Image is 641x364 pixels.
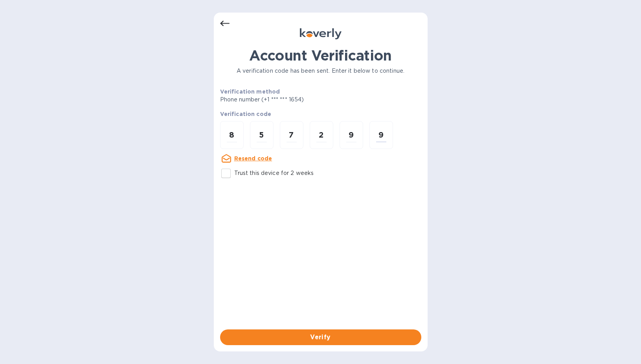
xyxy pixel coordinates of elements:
b: Verification method [220,88,280,95]
button: Verify [220,329,421,345]
span: Verify [226,333,415,342]
p: Trust this device for 2 weeks [234,169,314,177]
u: Resend code [234,155,272,162]
p: Verification code [220,110,421,118]
p: Phone number (+1 *** *** 1654) [220,96,364,104]
h1: Account Verification [220,47,421,64]
p: A verification code has been sent. Enter it below to continue. [220,67,421,75]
